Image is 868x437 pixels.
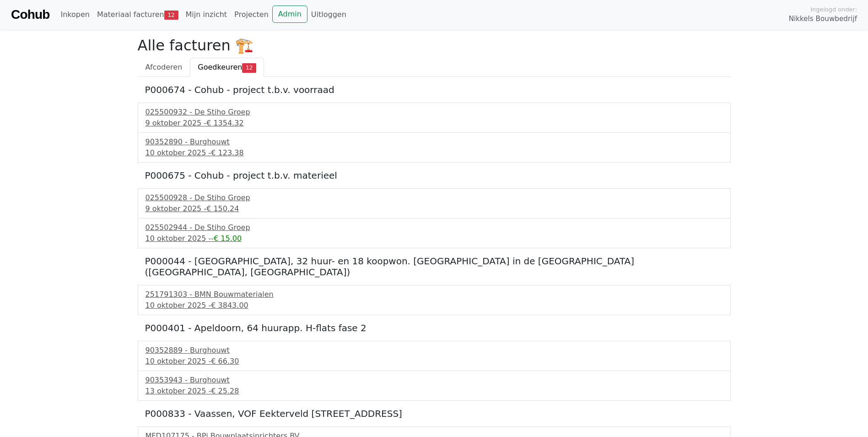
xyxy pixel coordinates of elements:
[146,203,723,214] div: 9 oktober 2025 -
[789,14,857,24] span: Nikkels Bouwbedrijf
[206,119,243,127] span: € 1354.32
[211,387,239,395] span: € 25.28
[146,356,723,367] div: 10 oktober 2025 -
[182,5,231,24] a: Mijn inzicht
[146,289,723,300] div: 251791303 - BMN Bouwmaterialen
[272,5,307,23] a: Admin
[146,107,723,118] div: 025500932 - De Stiho Groep
[146,107,723,129] a: 025500932 - De Stiho Groep9 oktober 2025 -€ 1354.32
[146,222,723,244] a: 025502944 - De Stiho Groep10 oktober 2025 --€ 15.00
[11,4,49,26] a: Cohub
[146,137,723,147] div: 90352890 - Burghouwt
[810,5,857,14] span: Ingelogd onder:
[145,408,723,419] h5: P000833 - Vaassen, VOF Eekterveld [STREET_ADDRESS]
[242,63,256,72] span: 12
[206,204,239,213] span: € 150.24
[138,58,190,77] a: Afcoderen
[138,37,731,54] h2: Alle facturen 🏗️
[211,301,248,310] span: € 3843.00
[164,11,178,20] span: 12
[146,137,723,158] a: 90352890 - Burghouwt10 oktober 2025 -€ 123.38
[146,300,723,311] div: 10 oktober 2025 -
[146,289,723,311] a: 251791303 - BMN Bouwmaterialen10 oktober 2025 -€ 3843.00
[146,118,723,129] div: 9 oktober 2025 -
[146,222,723,233] div: 025502944 - De Stiho Groep
[198,63,242,71] span: Goedkeuren
[231,5,272,24] a: Projecten
[146,345,723,367] a: 90352889 - Burghouwt10 oktober 2025 -€ 66.30
[146,345,723,356] div: 90352889 - Burghouwt
[146,375,723,386] div: 90353943 - Burghouwt
[146,192,723,203] div: 025500928 - De Stiho Groep
[145,170,723,181] h5: P000675 - Cohub - project t.b.v. materieel
[146,386,723,397] div: 13 oktober 2025 -
[146,192,723,214] a: 025500928 - De Stiho Groep9 oktober 2025 -€ 150.24
[211,234,242,243] span: -€ 15.00
[146,375,723,397] a: 90353943 - Burghouwt13 oktober 2025 -€ 25.28
[145,84,723,95] h5: P000674 - Cohub - project t.b.v. voorraad
[211,148,243,157] span: € 123.38
[211,357,239,366] span: € 66.30
[146,63,183,71] span: Afcoderen
[145,322,723,333] h5: P000401 - Apeldoorn, 64 huurapp. H-flats fase 2
[57,5,93,24] a: Inkopen
[93,5,182,24] a: Materiaal facturen12
[146,233,723,244] div: 10 oktober 2025 -
[307,5,350,24] a: Uitloggen
[145,256,723,278] h5: P000044 - [GEOGRAPHIC_DATA], 32 huur- en 18 koopwon. [GEOGRAPHIC_DATA] in de [GEOGRAPHIC_DATA] ([...
[190,58,264,77] a: Goedkeuren12
[146,147,723,158] div: 10 oktober 2025 -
